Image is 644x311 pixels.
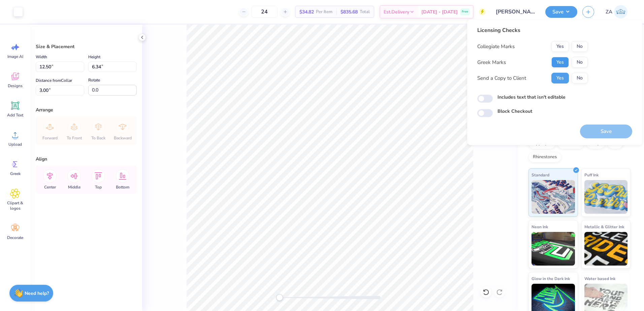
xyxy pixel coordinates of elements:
span: $34.82 [299,8,314,15]
span: Total [360,8,370,15]
span: Water based Ink [584,275,615,282]
span: Metallic & Glitter Ink [584,223,624,230]
span: [DATE] - [DATE] [421,8,458,15]
span: Upload [8,142,22,147]
span: Free [462,9,468,14]
span: Neon Ink [532,223,548,230]
label: Block Checkout [497,108,532,115]
img: Neon Ink [532,232,575,266]
input: Untitled Design [491,5,540,19]
span: Per Item [316,8,332,15]
label: Distance from Collar [36,76,72,84]
button: No [572,73,588,83]
button: No [572,41,588,52]
strong: Need help? [25,290,49,297]
span: Standard [532,171,549,178]
span: ZA [606,8,612,16]
div: Collegiate Marks [477,43,515,50]
img: Zuriel Alaba [614,5,627,19]
img: Puff Ink [584,180,628,214]
span: Puff Ink [584,171,599,178]
span: Add Text [7,112,23,118]
span: Glow in the Dark Ink [532,275,570,282]
div: Send a Copy to Client [477,74,526,82]
div: Greek Marks [477,59,506,66]
span: Est. Delivery [384,8,409,15]
div: Rhinestones [528,152,561,162]
div: Accessibility label [276,294,283,301]
div: Licensing Checks [477,26,588,34]
label: Height [88,53,100,61]
span: $835.68 [341,8,358,15]
label: Rotate [88,76,100,84]
span: Designs [8,83,23,89]
span: Clipart & logos [4,200,26,211]
span: Decorate [7,235,23,240]
button: Yes [551,57,569,68]
button: Save [545,6,577,18]
label: Includes text that isn't editable [497,94,566,101]
span: Bottom [116,184,129,190]
div: Align [36,155,137,163]
div: Arrange [36,106,137,113]
label: Width [36,53,47,61]
button: Yes [551,41,569,52]
span: Image AI [7,54,23,59]
span: Greek [10,171,21,176]
span: Top [95,184,102,190]
span: Center [44,184,56,190]
button: No [572,57,588,68]
span: Middle [68,184,80,190]
input: – – [251,6,278,18]
a: ZA [603,5,631,19]
img: Standard [532,180,575,214]
button: Yes [551,73,569,83]
div: Size & Placement [36,43,137,50]
img: Metallic & Glitter Ink [584,232,628,266]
